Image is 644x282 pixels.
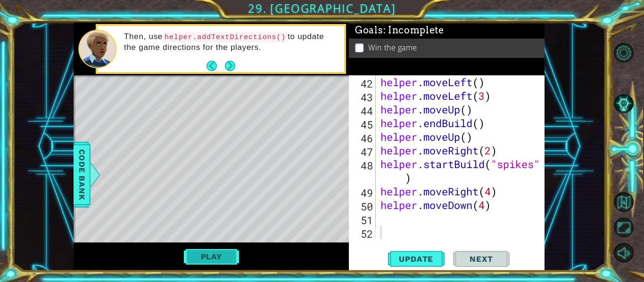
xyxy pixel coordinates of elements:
[389,254,443,264] span: Update
[351,200,376,213] div: 50
[351,131,376,145] div: 46
[351,186,376,200] div: 49
[351,118,376,131] div: 45
[225,60,236,71] button: Next
[614,192,634,212] button: Back to Map
[351,90,376,104] div: 43
[368,42,417,53] p: Win the game
[355,24,444,36] span: Goals
[74,146,90,203] span: Code Bank
[615,189,644,215] a: Back to Map
[163,32,288,42] code: helper.addTextDirections()
[614,243,634,263] button: Mute
[383,24,444,36] span: : Incomplete
[388,250,445,269] button: Update
[206,61,225,71] button: Back
[351,77,376,90] div: 42
[351,227,376,241] div: 52
[351,159,376,186] div: 48
[614,43,634,63] button: Level Options
[124,32,338,53] p: Then, use to update the game directions for the players.
[614,218,634,237] button: Maximize Browser
[460,254,502,264] span: Next
[614,94,634,113] button: AI Hint
[351,213,376,227] div: 51
[351,145,376,159] div: 47
[351,104,376,118] div: 44
[184,248,239,266] button: Play
[453,250,510,269] button: Next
